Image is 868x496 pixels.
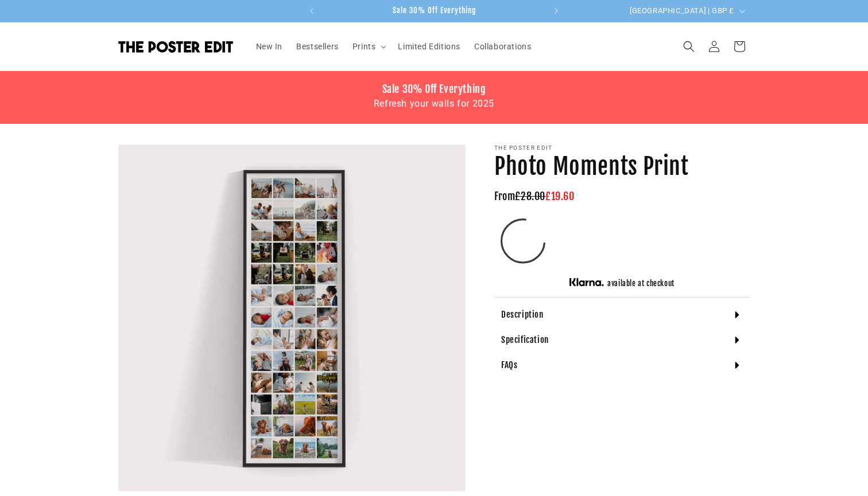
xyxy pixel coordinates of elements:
span: £19.60 [545,190,575,202]
h1: Photo Moments Print [494,151,750,181]
span: [GEOGRAPHIC_DATA] | GBP £ [630,5,734,17]
h4: Description [501,309,544,321]
span: Limited Editions [398,41,460,52]
a: Bestsellers [289,34,346,58]
a: The Poster Edit [114,36,238,57]
summary: Prints [346,34,392,58]
media-gallery: Gallery Viewer [118,144,466,491]
img: The Poster Edit [118,41,233,53]
h3: From [494,190,750,203]
span: £28.00 [515,190,545,202]
span: Sale 30% Off Everything [393,6,476,15]
a: Collaborations [467,34,538,58]
summary: Search [676,34,702,59]
h5: available at checkout [607,279,675,288]
h4: Specification [501,334,549,346]
span: Bestsellers [296,41,339,52]
h4: FAQs [501,360,517,371]
span: Collaborations [474,41,531,52]
span: Prints [352,41,376,52]
span: New In [256,41,283,52]
a: New In [249,34,290,58]
p: The Poster Edit [494,144,750,151]
a: Limited Editions [391,34,467,58]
